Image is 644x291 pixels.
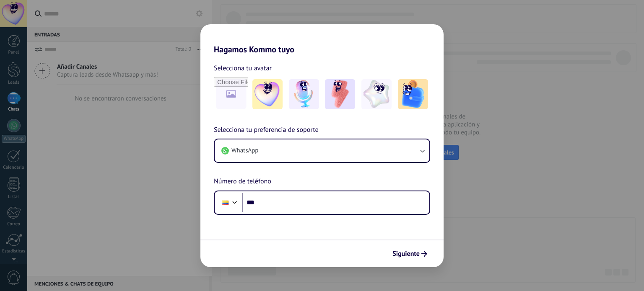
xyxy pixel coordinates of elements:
img: -4.jpeg [361,79,392,109]
img: -1.jpeg [252,79,283,109]
span: Selecciona tu avatar [214,63,272,74]
div: Colombia: + 57 [217,194,233,211]
img: -3.jpeg [325,79,355,109]
button: Siguiente [389,247,431,261]
span: Selecciona tu preferencia de soporte [214,125,319,136]
span: WhatsApp [231,147,258,155]
img: -5.jpeg [398,79,428,109]
h2: Hagamos Kommo tuyo [200,24,444,54]
img: -2.jpeg [289,79,319,109]
span: Número de teléfono [214,176,271,187]
span: Siguiente [392,251,420,257]
button: WhatsApp [215,139,429,162]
